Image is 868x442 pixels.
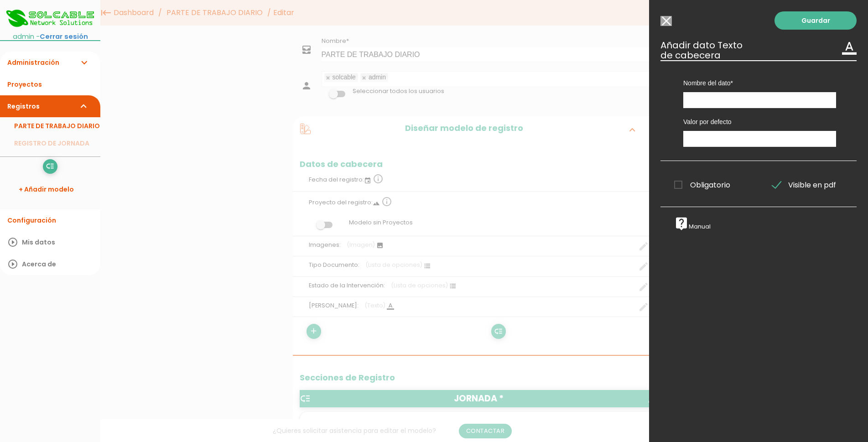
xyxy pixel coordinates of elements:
i: format_color_text [842,40,857,55]
i: live_help [674,216,689,231]
a: Guardar [774,11,857,30]
span: Visible en pdf [772,179,836,191]
h3: Añadir dato Texto de cabecera [660,40,857,60]
label: Nombre del dato [683,78,836,88]
span: Obligatorio [674,179,730,191]
label: Valor por defecto [683,117,836,126]
a: live_helpManual [674,223,711,230]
